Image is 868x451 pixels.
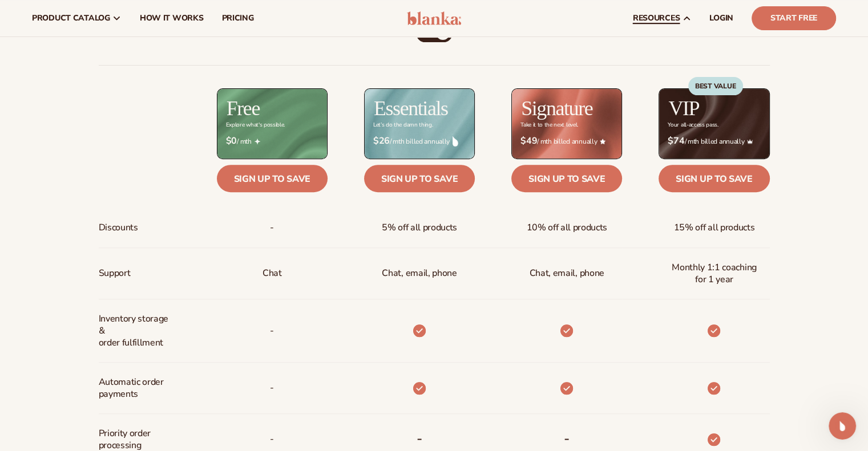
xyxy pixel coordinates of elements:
[829,412,856,440] iframe: Intercom live chat
[564,429,570,448] b: -
[526,217,607,238] span: 10% off all products
[364,165,475,192] a: Sign up to save
[668,136,684,147] strong: $74
[688,77,743,95] div: BEST VALUE
[668,257,760,290] span: Monthly 1:1 coaching for 1 year
[270,217,274,238] span: -
[752,6,836,30] a: Start Free
[373,136,466,147] span: / mth billed annually
[226,136,237,147] strong: $0
[674,217,755,238] span: 15% off all products
[747,139,753,144] img: Crown_2d87c031-1b5a-4345-8312-a4356ddcde98.png
[417,429,422,448] b: -
[382,217,457,238] span: 5% off all products
[221,14,253,23] span: pricing
[659,89,769,158] img: VIP_BG_199964bd-3653-43bc-8a67-789d2d7717b9.jpg
[270,320,274,342] p: -
[140,14,204,23] span: How It Works
[600,139,605,144] img: Star_6.png
[217,89,327,158] img: free_bg.png
[453,136,458,147] img: drop.png
[99,217,138,238] span: Discounts
[373,122,433,128] div: Let’s do the damn thing.
[512,89,621,158] img: Signature_BG_eeb718c8-65ac-49e3-a4e5-327c6aa73146.jpg
[530,263,604,284] span: Chat, email, phone
[520,122,578,128] div: Take it to the next level.
[263,263,282,284] p: Chat
[270,377,274,399] span: -
[659,165,769,192] a: Sign up to save
[226,136,318,147] span: / mth
[709,14,733,23] span: LOGIN
[520,136,537,147] strong: $49
[520,136,613,147] span: / mth billed annually
[373,136,390,147] strong: $26
[226,122,285,128] div: Explore what's possible.
[32,14,110,23] span: product catalog
[521,98,592,119] h2: Signature
[270,429,274,450] span: -
[227,98,260,119] h2: Free
[407,11,461,25] img: logo
[255,139,260,144] img: Free_Icon_bb6e7c7e-73f8-44bd-8ed0-223ea0fc522e.png
[365,89,474,158] img: Essentials_BG_9050f826-5aa9-47d9-a362-757b82c62641.jpg
[459,28,526,39] div: billed Yearly
[668,122,718,128] div: Your all-access pass.
[99,372,175,405] span: Automatic order payments
[382,263,457,284] p: Chat, email, phone
[511,165,622,192] a: Sign up to save
[99,308,175,353] span: Inventory storage & order fulfillment
[633,14,680,23] span: resources
[99,263,131,284] span: Support
[374,98,448,119] h2: Essentials
[217,165,328,192] a: Sign up to save
[668,136,760,147] span: / mth billed annually
[333,28,409,39] div: Billed Monthly
[668,98,699,119] h2: VIP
